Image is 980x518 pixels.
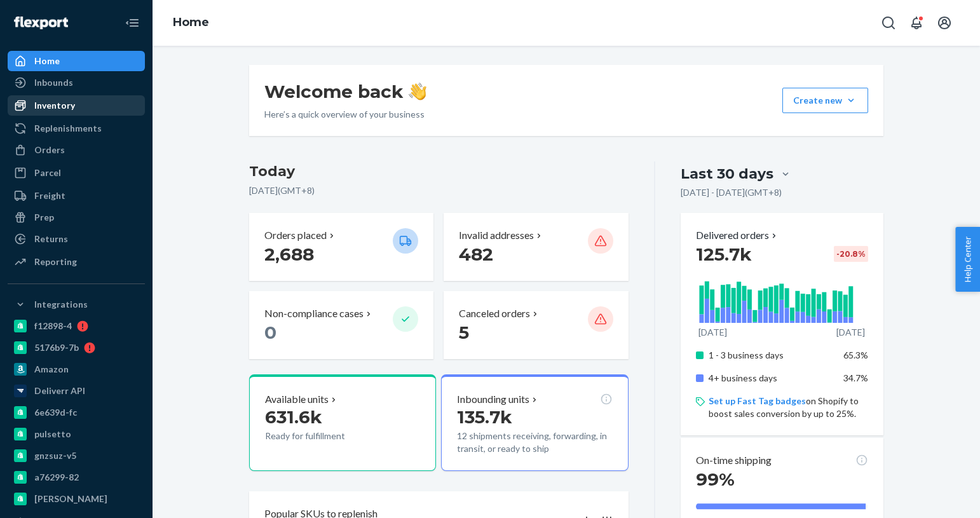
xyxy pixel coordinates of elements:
a: Replenishments [8,118,145,139]
a: Reporting [8,252,145,272]
div: Inbounds [34,76,73,89]
img: hand-wave emoji [409,83,426,100]
p: On-time shipping [696,453,772,468]
div: pulsetto [34,428,71,440]
a: [PERSON_NAME] [8,489,145,509]
div: Deliverr API [34,385,85,397]
a: Inbounds [8,72,145,93]
button: Open account menu [932,10,957,36]
p: [DATE] [698,326,727,339]
span: 65.3% [843,350,868,360]
p: [DATE] ( GMT+8 ) [249,184,629,197]
a: gnzsuz-v5 [8,446,145,466]
p: Available units [265,392,329,407]
a: a76299-82 [8,467,145,487]
a: Prep [8,207,145,228]
a: Amazon [8,359,145,379]
a: Home [173,15,209,29]
a: Freight [8,186,145,206]
a: 5176b9-7b [8,337,145,358]
span: 125.7k [696,243,752,265]
a: Parcel [8,163,145,183]
span: 5 [459,322,469,343]
div: Freight [34,189,65,202]
button: Help Center [955,227,980,292]
p: Invalid addresses [459,228,534,243]
button: Non-compliance cases 0 [249,291,433,359]
div: Returns [34,233,68,245]
button: Delivered orders [696,228,779,243]
p: Inbounding units [457,392,529,407]
div: Parcel [34,167,61,179]
button: Open notifications [904,10,929,36]
p: Ready for fulfillment [265,430,383,442]
a: Set up Fast Tag badges [709,395,806,406]
div: Prep [34,211,54,224]
p: 4+ business days [709,372,834,385]
span: 2,688 [264,243,314,265]
a: pulsetto [8,424,145,444]
p: 12 shipments receiving, forwarding, in transit, or ready to ship [457,430,612,455]
button: Canceled orders 5 [444,291,628,359]
div: gnzsuz-v5 [34,449,76,462]
ol: breadcrumbs [163,4,219,41]
div: [PERSON_NAME] [34,493,107,505]
p: Canceled orders [459,306,530,321]
span: 0 [264,322,276,343]
a: f12898-4 [8,316,145,336]
div: Amazon [34,363,69,376]
a: Home [8,51,145,71]
span: 135.7k [457,406,512,428]
a: 6e639d-fc [8,402,145,423]
h1: Welcome back [264,80,426,103]
div: Replenishments [34,122,102,135]
div: 6e639d-fc [34,406,77,419]
span: 482 [459,243,493,265]
p: [DATE] - [DATE] ( GMT+8 ) [681,186,782,199]
img: Flexport logo [14,17,68,29]
p: 1 - 3 business days [709,349,834,362]
a: Returns [8,229,145,249]
p: Non-compliance cases [264,306,364,321]
div: Reporting [34,256,77,268]
p: [DATE] [836,326,865,339]
button: Close Navigation [119,10,145,36]
h3: Today [249,161,629,182]
p: on Shopify to boost sales conversion by up to 25%. [709,395,868,420]
button: Invalid addresses 482 [444,213,628,281]
div: 5176b9-7b [34,341,79,354]
div: Integrations [34,298,88,311]
p: Orders placed [264,228,327,243]
div: -20.8 % [834,246,868,262]
div: Orders [34,144,65,156]
div: f12898-4 [34,320,72,332]
button: Available units631.6kReady for fulfillment [249,374,436,471]
div: Home [34,55,60,67]
button: Integrations [8,294,145,315]
a: Deliverr API [8,381,145,401]
p: Here’s a quick overview of your business [264,108,426,121]
div: Last 30 days [681,164,773,184]
div: Inventory [34,99,75,112]
a: Orders [8,140,145,160]
a: Inventory [8,95,145,116]
button: Inbounding units135.7k12 shipments receiving, forwarding, in transit, or ready to ship [441,374,628,471]
span: 631.6k [265,406,322,428]
button: Create new [782,88,868,113]
span: 34.7% [843,372,868,383]
span: 99% [696,468,735,490]
button: Open Search Box [876,10,901,36]
button: Orders placed 2,688 [249,213,433,281]
div: a76299-82 [34,471,79,484]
